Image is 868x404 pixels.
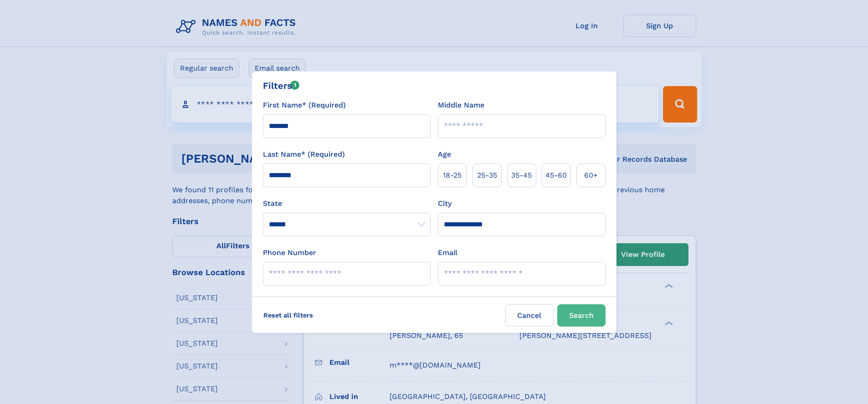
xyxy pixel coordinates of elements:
label: Age [438,149,451,160]
div: Filters [263,79,300,92]
span: 45‑60 [545,170,567,181]
span: 25‑35 [477,170,497,181]
span: 60+ [584,170,598,181]
label: State [263,198,431,209]
label: Middle Name [438,100,484,111]
span: 18‑25 [443,170,462,181]
label: Email [438,247,457,258]
label: Cancel [505,304,554,327]
label: Last Name* (Required) [263,149,345,160]
label: Phone Number [263,247,316,258]
label: Reset all filters [257,304,319,326]
label: City [438,198,452,209]
span: 35‑45 [511,170,532,181]
label: First Name* (Required) [263,100,346,111]
button: Search [557,304,606,327]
